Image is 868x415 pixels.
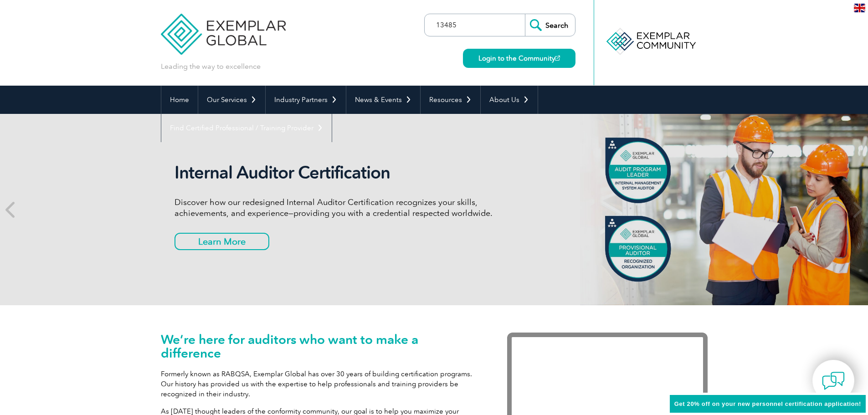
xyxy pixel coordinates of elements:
img: contact-chat.png [822,369,845,392]
p: Leading the way to excellence [161,61,261,72]
a: News & Events [346,86,420,114]
p: Formerly known as RABQSA, Exemplar Global has over 30 years of building certification programs. O... [161,369,480,399]
h1: We’re here for auditors who want to make a difference [161,333,480,360]
span: Get 20% off on your new personnel certification application! [674,400,861,407]
a: Our Services [198,86,265,114]
a: Industry Partners [266,86,346,114]
img: en [854,4,865,12]
a: Login to the Community [463,49,575,68]
img: open_square.png [555,56,560,61]
p: Discover how our redesigned Internal Auditor Certification recognizes your skills, achievements, ... [175,197,516,219]
a: Find Certified Professional / Training Provider [161,114,332,142]
input: Search [525,14,575,36]
a: Home [161,86,198,114]
a: Resources [421,86,480,114]
a: Learn More [175,233,269,250]
h2: Internal Auditor Certification [175,162,516,183]
a: About Us [481,86,538,114]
